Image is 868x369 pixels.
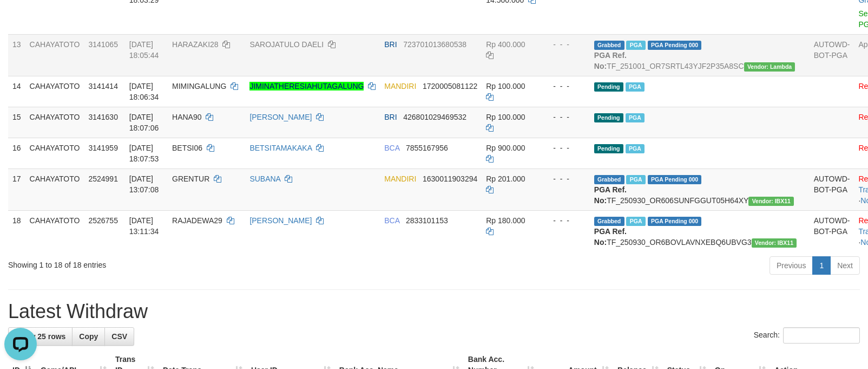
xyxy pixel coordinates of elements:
div: - - - [544,143,586,153]
td: AUTOWD-BOT-PGA [810,34,854,76]
td: CAHAYATOTO [25,107,84,138]
span: Rp 900.000 [486,144,525,152]
span: PGA Pending [648,217,702,226]
input: Search: [783,327,860,344]
span: 3141065 [88,40,118,49]
span: Copy 426801029469532 to clipboard [403,113,466,121]
span: BCA [384,216,399,225]
span: Rp 201.000 [486,174,525,183]
td: CAHAYATOTO [25,169,84,210]
span: Rp 100.000 [486,82,525,90]
div: - - - [544,39,586,50]
span: Grabbed [594,41,624,50]
span: Grabbed [594,217,624,226]
div: - - - [544,81,586,92]
span: BRI [384,40,397,49]
span: 3141414 [88,82,118,90]
span: BCA [384,144,399,152]
td: TF_250930_OR6BOVLAVNXEBQ6UBVG3 [590,210,810,252]
span: Copy 1720005081122 to clipboard [423,82,477,90]
span: Copy [79,332,98,341]
span: Marked by byjanggotawd1 [626,144,645,153]
td: 15 [8,107,25,138]
span: Marked by byjanggotawd1 [626,41,645,50]
a: [PERSON_NAME] [249,113,312,121]
td: 16 [8,138,25,169]
span: Rp 100.000 [486,113,525,121]
span: BETSI06 [172,144,202,152]
a: Next [830,256,860,275]
div: - - - [544,215,586,226]
span: Marked by byjanggotawd1 [626,217,645,226]
span: Vendor URL: https://order6.1velocity.biz [752,238,797,248]
td: CAHAYATOTO [25,76,84,107]
td: AUTOWD-BOT-PGA [810,169,854,210]
a: 1 [812,256,831,275]
span: Vendor URL: https://order7.1velocity.biz [744,62,795,72]
span: Rp 400.000 [486,40,525,49]
span: MIMINGALUNG [172,82,226,90]
span: Copy 1630011903294 to clipboard [423,174,477,183]
a: [PERSON_NAME] [249,216,312,225]
div: Showing 1 to 18 of 18 entries [8,255,353,270]
a: SAROJATULO DAELI [249,40,324,49]
span: 2524991 [88,174,118,183]
td: AUTOWD-BOT-PGA [810,210,854,252]
span: RAJADEWA29 [172,216,222,225]
span: PGA Pending [648,175,702,184]
td: 14 [8,76,25,107]
span: HANA90 [172,113,201,121]
div: - - - [544,173,586,184]
span: Marked by byjanggotawd1 [626,175,645,184]
a: BETSITAMAKAKA [249,144,312,152]
span: Copy 723701013680538 to clipboard [403,40,466,49]
label: Search: [754,327,860,344]
span: Grabbed [594,175,624,184]
span: Rp 180.000 [486,216,525,225]
span: MANDIRI [384,174,416,183]
a: Copy [72,327,105,346]
td: CAHAYATOTO [25,34,84,76]
div: - - - [544,112,586,122]
span: Pending [594,82,623,92]
button: Open LiveChat chat widget [4,4,37,37]
a: Previous [770,256,813,275]
a: CSV [104,327,134,346]
span: 2526755 [88,216,118,225]
span: Copy 7855167956 to clipboard [406,144,448,152]
span: Marked by byjanggotawd1 [626,82,645,92]
span: CSV [111,332,127,341]
span: [DATE] 18:06:34 [129,82,159,101]
span: HARAZAKI28 [172,40,219,49]
h1: Latest Withdraw [8,301,860,322]
td: TF_251001_OR7SRTL43YJF2P35A8SC [590,34,810,76]
span: 3141630 [88,113,118,121]
span: [DATE] 18:07:06 [129,113,159,132]
span: [DATE] 18:07:53 [129,144,159,163]
span: 3141959 [88,144,118,152]
span: Marked by byjanggotawd1 [626,113,645,122]
b: PGA Ref. No: [594,227,627,247]
a: SUBANA [249,174,280,183]
a: JIMINATHERESIAHUTAGALUNG [249,82,364,90]
td: 18 [8,210,25,252]
span: GRENTUR [172,174,209,183]
td: 17 [8,169,25,210]
span: [DATE] 13:07:08 [129,174,159,194]
span: [DATE] 13:11:34 [129,216,159,236]
span: Vendor URL: https://order6.1velocity.biz [748,197,794,206]
span: BRI [384,113,397,121]
td: 13 [8,34,25,76]
span: [DATE] 18:05:44 [129,40,159,60]
span: Pending [594,113,623,122]
td: TF_250930_OR606SUNFGGUT05H64XY [590,169,810,210]
span: Copy 2833101153 to clipboard [406,216,448,225]
span: Pending [594,144,623,153]
td: CAHAYATOTO [25,138,84,169]
b: PGA Ref. No: [594,51,627,70]
b: PGA Ref. No: [594,185,627,205]
span: PGA Pending [648,41,702,50]
td: CAHAYATOTO [25,210,84,252]
span: MANDIRI [384,82,416,90]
